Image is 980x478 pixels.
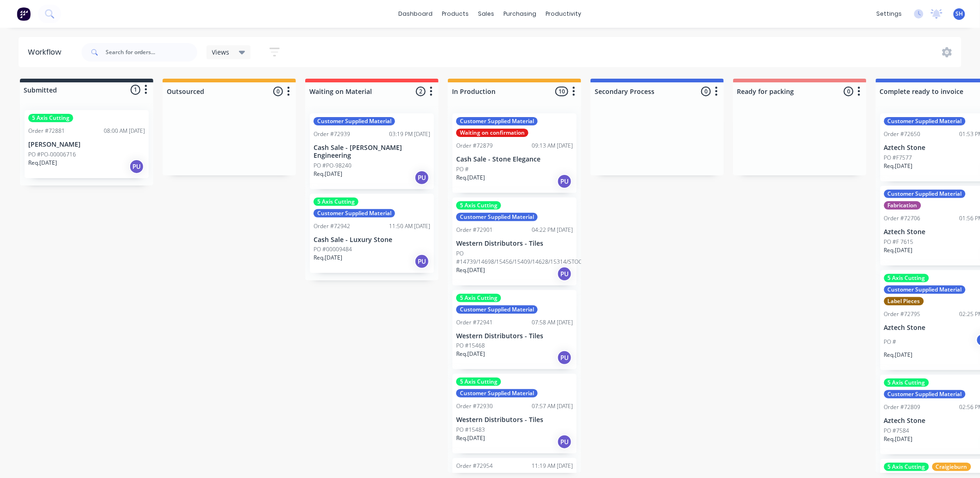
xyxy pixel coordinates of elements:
p: Cash Sale - Stone Elegance [456,155,573,163]
div: Order #72650 [884,130,921,138]
div: 5 Axis CuttingOrder #7288108:00 AM [DATE][PERSON_NAME]PO #PO-00006716Req.[DATE]PU [25,110,149,178]
div: products [438,7,474,21]
p: Req. [DATE] [28,159,57,167]
div: Customer Supplied MaterialOrder #7293903:19 PM [DATE]Cash Sale - [PERSON_NAME] EngineeringPO #PO-... [310,113,434,189]
img: Factory [17,7,31,21]
p: Western Distributors - Tiles [456,332,573,340]
div: Customer Supplied Material [456,305,538,314]
div: 5 Axis CuttingCustomer Supplied MaterialOrder #7290104:22 PM [DATE]Western Distributors - TilesPO... [452,198,577,286]
p: Western Distributors - Tiles [456,416,573,424]
p: PO #PO-98240 [314,161,352,170]
div: 09:13 AM [DATE] [532,142,573,150]
div: Label Pieces [884,297,924,305]
div: Waiting on confirmation [456,129,528,137]
div: Order #72954 [456,462,493,470]
p: Req. [DATE] [456,266,485,274]
p: Western Distributors - Tiles [456,240,573,248]
span: SH [956,10,963,18]
div: 5 Axis Cutting [884,274,929,282]
p: PO #7584 [884,427,910,435]
div: Order #72901 [456,226,493,234]
div: 11:19 AM [DATE] [532,462,573,470]
div: Customer Supplied Material [884,190,966,198]
div: Customer Supplied Material [456,213,538,221]
div: 5 Axis Cutting [456,294,501,302]
div: Customer Supplied Material [884,117,966,125]
div: PU [557,174,572,189]
div: Workflow [28,47,66,58]
div: 5 Axis Cutting [28,114,73,122]
div: 5 Axis CuttingCustomer Supplied MaterialOrder #7294211:50 AM [DATE]Cash Sale - Luxury StonePO #00... [310,194,434,273]
div: Order #72942 [314,222,350,230]
div: Order #72939 [314,130,350,138]
p: Cash Sale - [PERSON_NAME] Engineering [314,144,430,160]
div: Customer Supplied Material [456,117,538,125]
div: Order #72706 [884,214,921,223]
div: 5 Axis CuttingCustomer Supplied MaterialOrder #7294107:58 AM [DATE]Western Distributors - TilesPO... [452,290,577,370]
p: Req. [DATE] [314,170,342,178]
div: sales [474,7,499,21]
div: 07:57 AM [DATE] [532,402,573,410]
div: 5 Axis Cutting [456,201,501,210]
p: Req. [DATE] [456,434,485,442]
p: Req. [DATE] [884,246,913,255]
input: Search for orders... [106,43,197,62]
p: [PERSON_NAME] [28,141,145,149]
div: PU [415,254,429,269]
div: 07:58 AM [DATE] [532,318,573,327]
a: dashboard [394,7,438,21]
div: Order #72881 [28,127,65,135]
p: PO # [884,338,897,346]
div: 08:00 AM [DATE] [104,127,145,135]
div: Customer Supplied Material [314,117,395,125]
p: Req. [DATE] [456,174,485,182]
div: Order #72930 [456,402,493,410]
div: Craigieburn [932,463,971,471]
div: PU [129,159,144,174]
p: Req. [DATE] [456,350,485,358]
p: PO #15483 [456,426,485,434]
div: Customer Supplied Material [314,209,395,217]
div: Customer Supplied Material [456,389,538,397]
div: PU [557,267,572,281]
p: PO #15468 [456,341,485,350]
p: Req. [DATE] [884,351,913,359]
div: 11:50 AM [DATE] [389,222,430,230]
p: Cash Sale - Luxury Stone [314,236,430,244]
div: purchasing [499,7,541,21]
div: 5 Axis Cutting [884,379,929,387]
p: Req. [DATE] [884,435,913,443]
p: Req. [DATE] [884,162,913,170]
div: Order #72941 [456,318,493,327]
p: PO #14739/14698/15456/15409/14628/15314/STOCK [456,249,585,266]
div: settings [872,7,907,21]
p: PO #PO-00006716 [28,150,76,159]
div: Customer Supplied MaterialWaiting on confirmationOrder #7287909:13 AM [DATE]Cash Sale - Stone Ele... [452,113,577,193]
div: 5 Axis CuttingCustomer Supplied MaterialOrder #7293007:57 AM [DATE]Western Distributors - TilesPO... [452,374,577,453]
div: 04:22 PM [DATE] [532,226,573,234]
p: PO #00009484 [314,245,352,254]
div: PU [557,435,572,449]
p: PO #F7577 [884,154,912,162]
div: productivity [541,7,586,21]
div: Customer Supplied Material [884,286,966,294]
div: 03:19 PM [DATE] [389,130,430,138]
div: Customer Supplied Material [884,390,966,398]
div: Order #72795 [884,310,921,318]
span: Views [212,47,230,57]
p: PO #F 7615 [884,238,914,246]
div: Order #72879 [456,142,493,150]
p: PO # [456,165,469,174]
p: Req. [DATE] [314,254,342,262]
div: Fabrication [884,201,921,210]
div: 5 Axis Cutting [456,378,501,386]
div: PU [415,170,429,185]
div: Order #72809 [884,403,921,411]
div: 5 Axis Cutting [314,198,358,206]
div: PU [557,350,572,365]
div: 5 Axis Cutting [884,463,929,471]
